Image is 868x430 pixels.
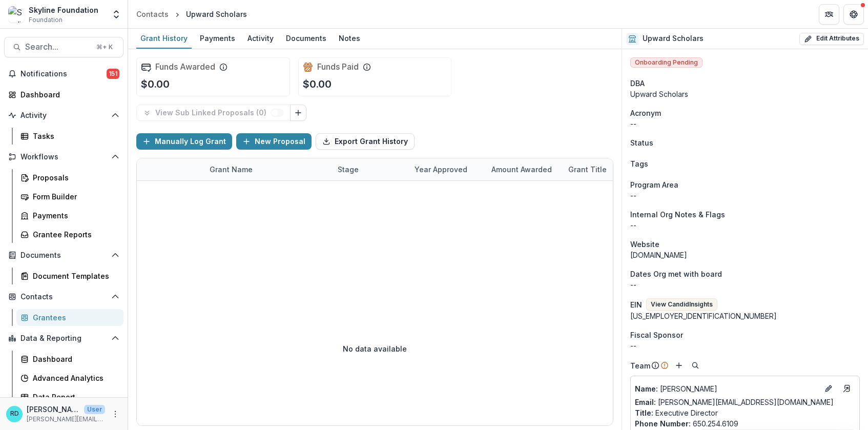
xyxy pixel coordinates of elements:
h2: Funds Paid [317,62,359,72]
button: New Proposal [236,133,312,150]
p: -- [630,220,860,231]
div: Raquel Donoso [10,411,19,417]
a: Name: [PERSON_NAME] [635,383,818,394]
button: Open Documents [4,247,123,263]
a: Grantees [16,309,123,326]
div: -- [630,340,860,351]
button: Notifications151 [4,66,123,82]
div: Grant Name [203,158,332,180]
span: Email: [635,398,656,406]
a: Notes [335,29,364,49]
button: Search [689,359,701,372]
div: [US_EMPLOYER_IDENTIFICATION_NUMBER] [630,311,860,321]
span: DBA [630,78,645,89]
div: Stage [332,164,365,175]
p: Executive Director [635,407,855,418]
a: Contacts [132,7,173,22]
a: Payments [16,207,123,224]
span: Foundation [29,15,63,25]
button: Open Data & Reporting [4,330,123,346]
button: Manually Log Grant [136,133,232,150]
button: View Sub Linked Proposals (0) [136,105,291,121]
nav: breadcrumb [132,7,251,22]
span: Website [630,239,659,250]
p: 650.254.6109 [635,418,855,429]
h2: Funds Awarded [155,62,215,72]
div: Amount Awarded [485,158,562,180]
div: Amount Awarded [485,164,558,175]
span: Search... [25,42,90,52]
span: Onboarding Pending [630,57,702,68]
div: Payments [196,31,239,46]
div: Tasks [33,131,115,141]
span: Internal Org Notes & Flags [630,209,725,220]
span: Contacts [20,293,107,301]
button: Link Grants [290,105,306,121]
div: Year approved [408,158,485,180]
p: [PERSON_NAME][EMAIL_ADDRESS][DOMAIN_NAME] [27,415,105,424]
p: -- [630,279,860,290]
div: Notes [335,31,364,46]
a: Email: [PERSON_NAME][EMAIL_ADDRESS][DOMAIN_NAME] [635,397,834,407]
span: Status [630,137,653,148]
span: Dates Org met with board [630,269,722,279]
div: Upward Scholars [186,9,247,19]
img: Skyline Foundation [8,6,25,23]
a: Form Builder [16,188,123,205]
a: Proposals [16,169,123,186]
div: Stage [332,158,408,180]
span: Fiscal Sponsor [630,330,683,340]
div: Documents [282,31,330,46]
span: Acronym [630,108,661,118]
span: Program Area [630,179,678,190]
p: [PERSON_NAME] [27,404,80,415]
a: Data Report [16,388,123,405]
div: Contacts [136,9,169,19]
div: Data Report [33,392,115,402]
p: $0.00 [303,76,332,92]
div: Dashboard [20,89,115,100]
a: Dashboard [16,351,123,367]
div: Activity [243,31,278,46]
div: Upward Scholars [630,89,860,99]
div: Form Builder [33,191,115,202]
button: Search... [4,37,123,57]
span: Activity [20,111,107,120]
a: Grant History [136,29,192,49]
span: Workflows [20,153,107,161]
button: Open Contacts [4,289,123,305]
button: Edit [822,382,835,395]
p: Team [630,360,650,371]
p: View Sub Linked Proposals ( 0 ) [155,109,271,117]
button: Open Activity [4,107,123,124]
span: Name : [635,384,658,393]
div: Grant Name [203,164,259,175]
span: Data & Reporting [20,334,107,343]
span: Phone Number : [635,419,691,428]
span: Notifications [20,70,107,78]
a: [DOMAIN_NAME] [630,251,687,259]
a: Go to contact [839,380,855,397]
div: Grant Title [562,164,613,175]
div: Dashboard [33,354,115,364]
button: Get Help [843,4,864,25]
div: Grantees [33,312,115,323]
p: EIN [630,299,642,310]
p: No data available [343,343,407,354]
button: Export Grant History [316,133,415,150]
a: Advanced Analytics [16,370,123,386]
p: $0.00 [141,76,170,92]
div: Grant History [136,31,192,46]
p: -- [630,190,860,201]
button: Partners [819,4,839,25]
span: Title : [635,408,653,417]
button: Add [673,359,685,372]
a: Activity [243,29,278,49]
button: Edit Attributes [799,33,864,45]
div: Document Templates [33,271,115,281]
h2: Upward Scholars [643,34,704,43]
span: Tags [630,158,648,169]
